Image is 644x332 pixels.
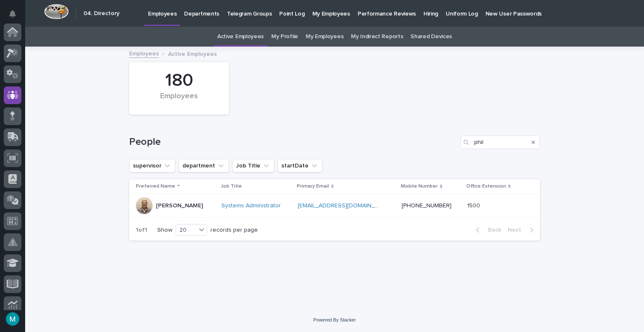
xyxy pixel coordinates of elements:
span: Next [508,227,526,233]
button: startDate [278,159,322,173]
div: Notifications [10,10,21,24]
a: [PHONE_NUMBER] [402,203,452,209]
span: Back [483,227,501,233]
h1: People [129,136,457,148]
button: Next [504,226,540,234]
p: Show [157,227,172,234]
a: Shared Devices [410,27,452,47]
button: Notifications [4,5,21,23]
p: Active Employees [168,49,217,58]
p: Office Extension [466,182,506,191]
button: Back [469,226,504,234]
div: 180 [143,70,215,91]
a: Systems Administrator [221,202,281,209]
button: department [179,159,229,173]
p: [PERSON_NAME] [156,202,203,209]
p: Job Title [221,182,242,191]
a: Powered By Stacker [313,317,356,322]
p: Primary Email [297,182,329,191]
a: [EMAIL_ADDRESS][DOMAIN_NAME] [298,203,392,209]
a: Active Employees [217,27,264,47]
a: Employees [129,48,159,58]
div: 20 [176,226,196,235]
button: users-avatar [4,310,21,328]
a: My Profile [271,27,298,47]
p: 1500 [467,201,482,209]
p: records per page [210,227,258,234]
p: Preferred Name [136,182,175,191]
a: My Employees [306,27,343,47]
p: 1 of 1 [129,220,154,241]
button: Job Title [232,159,274,173]
p: Mobile Number [401,182,438,191]
h2: 04. Directory [83,10,119,17]
input: Search [460,136,540,149]
button: supervisor [129,159,175,173]
img: Workspace Logo [44,4,69,19]
div: Employees [143,92,215,110]
a: My Indirect Reports [351,27,403,47]
tr: [PERSON_NAME]Systems Administrator [EMAIL_ADDRESS][DOMAIN_NAME] [PHONE_NUMBER]15001500 [129,194,540,218]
